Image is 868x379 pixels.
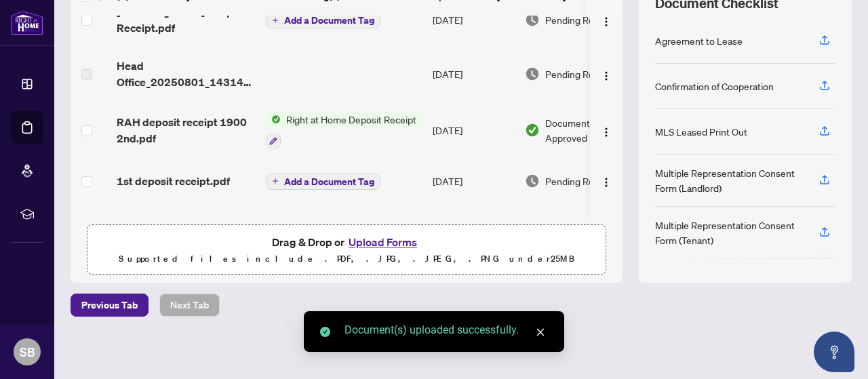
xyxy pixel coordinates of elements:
[81,294,138,316] span: Previous Tab
[117,58,255,90] span: Head Office_20250801_143142.pdf
[655,33,743,48] div: Agreement to Lease
[655,79,774,94] div: Confirmation of Cooperation
[117,214,255,246] span: RBC SLIP AND BANK DRAFT.jpg
[281,112,422,127] span: Right at Home Deposit Receipt
[344,322,548,338] div: Document(s) uploaded successfully.
[117,114,255,146] span: RAH deposit receipt 1900 2nd.pdf
[20,342,35,361] span: SB
[344,233,421,251] button: Upload Forms
[595,170,617,192] button: Logo
[545,66,613,81] span: Pending Review
[427,159,519,203] td: [DATE]
[655,124,747,139] div: MLS Leased Print Out
[159,294,220,317] button: Next Tab
[266,112,422,148] button: Status IconRight at Home Deposit Receipt
[320,327,330,337] span: check-circle
[595,119,617,141] button: Logo
[601,127,612,138] img: Logo
[601,16,612,27] img: Logo
[272,17,279,24] span: plus
[266,12,380,28] button: Add a Document Tag
[272,178,279,184] span: plus
[525,123,540,138] img: Document Status
[87,225,606,275] span: Drag & Drop orUpload FormsSupported files include .PDF, .JPG, .JPEG, .PNG under25MB
[655,218,803,247] div: Multiple Representation Consent Form (Tenant)
[525,66,540,81] img: Document Status
[284,177,374,186] span: Add a Document Tag
[595,9,617,31] button: Logo
[545,174,613,188] span: Pending Review
[545,12,613,27] span: Pending Review
[525,174,540,188] img: Document Status
[545,115,629,145] span: Document Approved
[11,10,43,35] img: logo
[814,332,854,372] button: Open asap
[427,101,519,159] td: [DATE]
[266,112,281,127] img: Status Icon
[545,215,629,245] span: Document Approved
[117,173,230,189] span: 1st deposit receipt.pdf
[427,47,519,101] td: [DATE]
[536,327,545,337] span: close
[266,174,380,190] button: Add a Document Tag
[525,12,540,27] img: Document Status
[96,251,597,267] p: Supported files include .PDF, .JPG, .JPEG, .PNG under 25 MB
[117,3,255,36] span: [PERSON_NAME] - Deposit Receipt.pdf
[272,233,421,251] span: Drag & Drop or
[71,294,149,317] button: Previous Tab
[266,12,380,29] button: Add a Document Tag
[533,325,548,340] a: Close
[266,172,380,190] button: Add a Document Tag
[601,177,612,188] img: Logo
[595,63,617,85] button: Logo
[427,203,519,257] td: [DATE]
[601,71,612,81] img: Logo
[284,16,374,25] span: Add a Document Tag
[655,165,803,195] div: Multiple Representation Consent Form (Landlord)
